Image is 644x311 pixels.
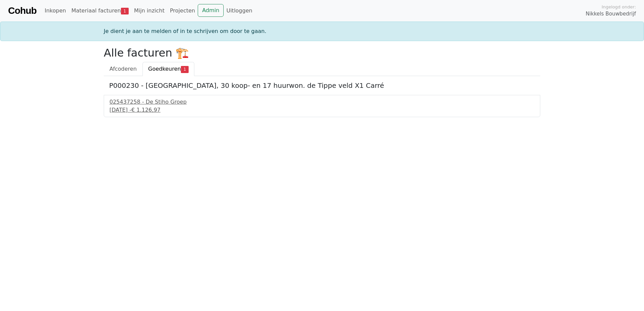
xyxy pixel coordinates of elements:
[167,4,198,18] a: Projecten
[42,4,68,18] a: Inkopen
[109,66,137,72] span: Afcoderen
[131,4,167,18] a: Mijn inzicht
[109,81,535,90] h5: P000230 - [GEOGRAPHIC_DATA], 30 koop- en 17 huurwon. de Tippe veld X1 Carré
[224,4,255,18] a: Uitloggen
[131,107,161,113] span: € 1.126,97
[109,98,535,106] div: 025437258 - De Stiho Groep
[198,4,224,17] a: Admin
[8,3,36,19] a: Cohub
[602,4,636,10] span: Ingelogd onder:
[104,62,142,76] a: Afcoderen
[69,4,131,18] a: Materiaal facturen1
[109,98,535,114] a: 025437258 - De Stiho Groep[DATE] -€ 1.126,97
[104,46,540,59] h2: Alle facturen 🏗️
[148,66,181,72] span: Goedkeuren
[181,66,189,73] span: 1
[142,62,194,76] a: Goedkeuren1
[121,8,129,14] span: 1
[586,10,636,18] span: Nikkels Bouwbedrijf
[109,106,535,114] div: [DATE] -
[100,27,544,35] div: Je dient je aan te melden of in te schrijven om door te gaan.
